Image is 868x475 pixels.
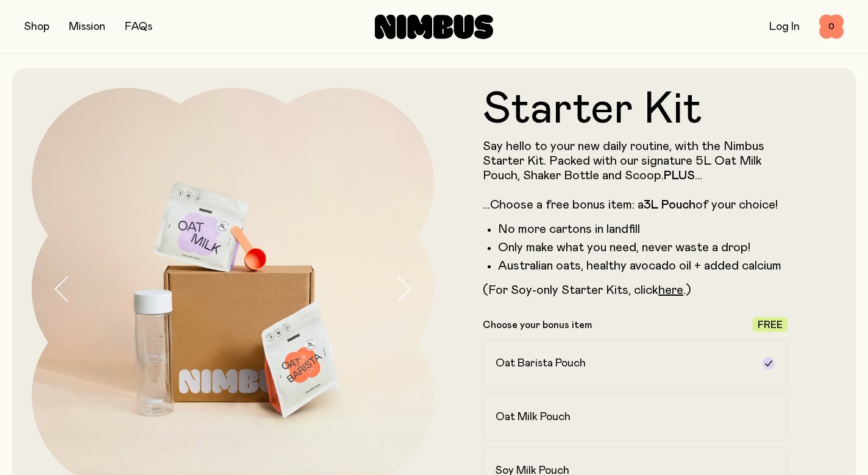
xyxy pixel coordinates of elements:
a: Log In [769,21,800,32]
strong: 3L [644,199,658,211]
span: Free [758,320,783,330]
a: here [658,284,683,296]
strong: Pouch [661,199,695,211]
p: (For Soy-only Starter Kits, click .) [483,283,788,298]
li: No more cartons in landfill [498,222,788,237]
a: Mission [69,21,105,32]
button: 0 [819,15,844,39]
h2: Oat Milk Pouch [496,410,571,424]
a: FAQs [125,21,152,32]
li: Only make what you need, never waste a drop! [498,240,788,255]
strong: PLUS [664,170,695,182]
li: Australian oats, healthy avocado oil + added calcium [498,259,788,273]
h1: Starter Kit [483,88,788,132]
h2: Oat Barista Pouch [496,356,586,371]
p: Choose your bonus item [483,319,592,331]
p: Say hello to your new daily routine, with the Nimbus Starter Kit. Packed with our signature 5L Oa... [483,139,788,212]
